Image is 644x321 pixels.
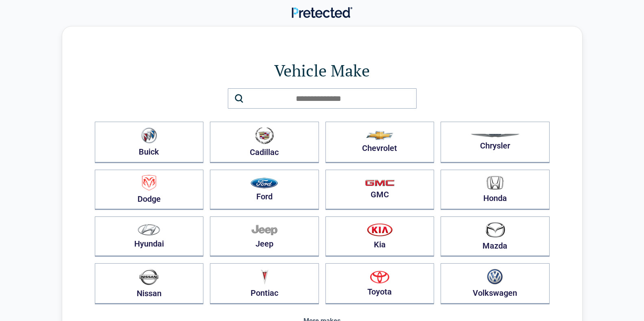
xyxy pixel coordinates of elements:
button: Chrysler [441,122,550,163]
button: Nissan [95,263,204,304]
button: Buick [95,122,204,163]
button: Jeep [210,216,319,257]
button: Volkswagen [441,263,550,304]
button: Pontiac [210,263,319,304]
button: Mazda [441,216,550,257]
button: Cadillac [210,122,319,163]
button: Ford [210,170,319,210]
button: Honda [441,170,550,210]
button: Hyundai [95,216,204,257]
button: Kia [325,216,434,257]
button: Toyota [325,263,434,304]
button: Chevrolet [325,122,434,163]
button: Dodge [95,170,204,210]
button: GMC [325,170,434,210]
h1: Vehicle Make [95,59,550,82]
